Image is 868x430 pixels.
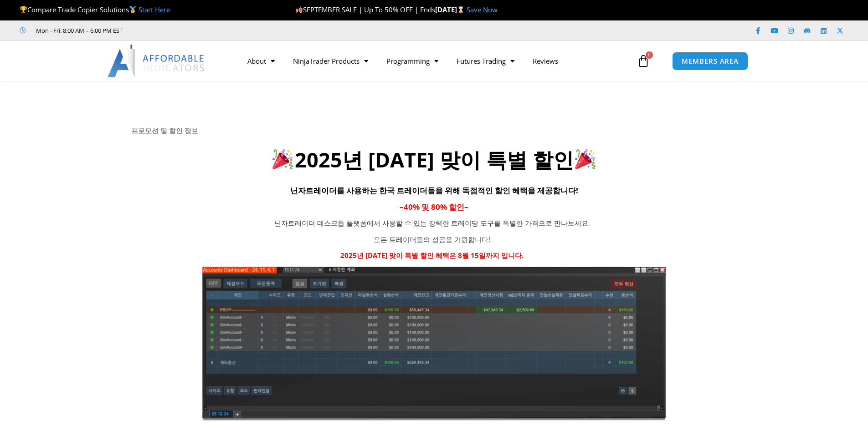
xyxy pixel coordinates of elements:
span: Mon - Fri: 8:00 AM – 6:00 PM EST [34,25,123,36]
h2: 2025년 [DATE] 맞이 특별 할인 [131,147,737,173]
img: 🎉 [575,149,596,169]
span: MEMBERS AREA [682,58,739,65]
img: 🎉 [272,149,293,169]
img: ⌛ [457,6,464,13]
span: 40% 및 80% 할인 [404,202,464,212]
img: 🍂 [296,6,303,13]
p: 닌자트레이더 데스크톱 플랫폼에서 사용할 수 있는 강력한 트레이딩 도구를 특별한 가격으로 만나보세요. [245,217,620,230]
span: – [400,202,404,212]
h6: 프로모션 및 할인 정보 [131,126,737,135]
img: LogoAI | Affordable Indicators – NinjaTrader [108,45,205,77]
a: MEMBERS AREA [672,52,748,71]
iframe: Customer reviews powered by Trustpilot [135,26,272,35]
nav: Menu [238,51,635,71]
strong: 2025년 [DATE] 맞이 특별 할인 혜택은 8월 15일까지 입니다. [340,251,524,260]
a: Reviews [524,51,567,71]
img: 🏆 [20,6,27,13]
p: 모든 트레이더들의 성공을 기원합니다! [245,233,620,246]
a: About [238,51,284,71]
strong: [DATE] [435,5,467,14]
a: Futures Trading [447,51,524,71]
img: KoreanTranslation | Affordable Indicators – NinjaTrader [200,265,667,421]
span: Compare Trade Copier Solutions [20,5,170,14]
a: Start Here [139,5,170,14]
span: 닌자트레이더를 사용하는 한국 트레이더들을 위해 독점적인 할인 혜택을 제공합니다! [290,185,578,196]
a: Programming [377,51,447,71]
a: NinjaTrader Products [284,51,377,71]
span: SEPTEMBER SALE | Up To 50% OFF | Ends [295,5,435,14]
a: 0 [623,48,663,74]
span: – [464,202,468,212]
a: Save Now [467,5,498,14]
img: 🥇 [129,6,136,13]
span: 0 [646,51,653,59]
